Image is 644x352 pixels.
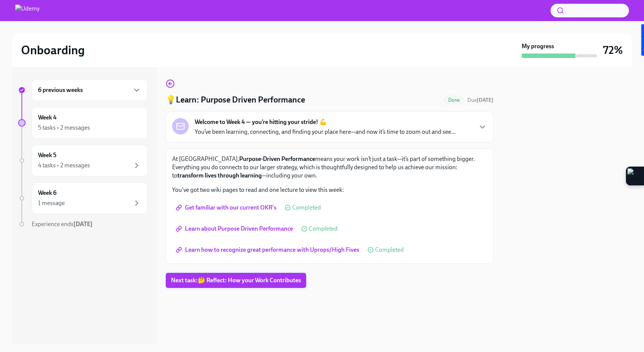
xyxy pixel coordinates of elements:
strong: [DATE] [73,220,93,228]
div: 5 tasks • 2 messages [38,124,90,132]
span: Due [467,97,493,103]
h6: Week 5 [38,151,56,159]
a: Learn about Purpose Driven Performance [172,221,298,236]
h6: Week 6 [38,189,56,197]
div: 6 previous weeks [32,79,148,101]
span: Completed [292,205,321,211]
strong: Purpose-Driven Performance [239,155,315,162]
a: Week 45 tasks • 2 messages [18,107,148,139]
strong: My progress [522,42,554,51]
h4: 💡Learn: Purpose Driven Performance [166,94,305,106]
a: Week 54 tasks • 2 messages [18,145,148,176]
p: You’ve been learning, connecting, and finding your place here—and now it’s time to zoom out and s... [195,128,456,136]
img: Extension Icon [627,168,642,184]
span: Completed [309,226,337,232]
p: At [GEOGRAPHIC_DATA], means your work isn’t just a task—it’s part of something bigger. Everything... [172,155,487,180]
strong: transform lives through learning [177,172,262,179]
a: Week 61 message [18,182,148,214]
h6: 6 previous weeks [38,86,83,94]
div: 4 tasks • 2 messages [38,161,90,170]
strong: [DATE] [477,97,493,103]
a: Get familiar with our current OKR's [172,200,282,215]
a: Learn how to recognize great performance with Uprops/High Fives [172,242,365,257]
span: Get familiar with our current OKR's [177,204,276,211]
span: Completed [375,247,404,253]
h6: Week 4 [38,113,56,122]
p: You've got two wiki pages to read and one lecture to view this week: [172,186,487,194]
h2: Onboarding [21,43,85,58]
button: Next task:🤔 Reflect: How your Work Contributes [166,273,306,288]
span: September 6th, 2025 13:00 [467,96,493,104]
span: Experience ends [32,220,93,228]
span: Learn how to recognize great performance with Uprops/High Fives [177,246,359,254]
span: Done [444,97,464,103]
strong: Welcome to Week 4 — you’re hitting your stride! 💪 [195,118,327,126]
h3: 72% [603,43,623,57]
div: 1 message [38,199,65,207]
span: Learn about Purpose Driven Performance [177,225,293,233]
span: Next task : 🤔 Reflect: How your Work Contributes [171,277,301,284]
img: Udemy [15,5,40,17]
